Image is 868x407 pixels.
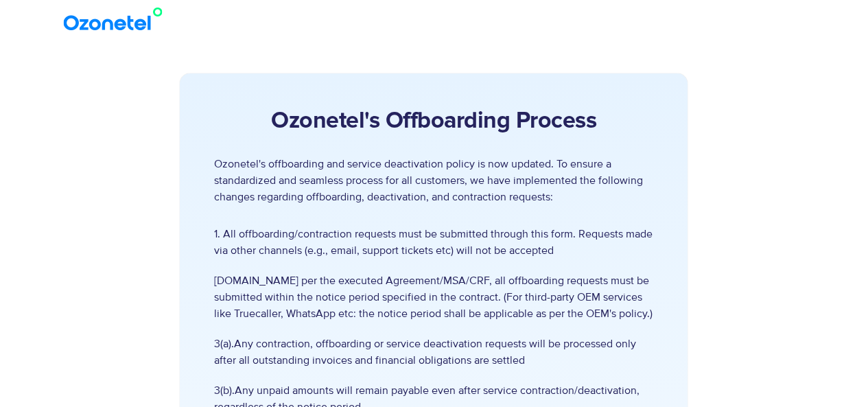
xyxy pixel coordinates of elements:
[214,226,653,259] span: 1. All offboarding/contraction requests must be submitted through this form. Requests made via ot...
[214,156,653,205] p: Ozonetel's offboarding and service deactivation policy is now updated. To ensure a standardized a...
[214,336,653,369] span: 3(a).Any contraction, offboarding or service deactivation requests will be processed only after a...
[214,108,653,135] h2: Ozonetel's Offboarding Process
[214,272,653,322] span: [DOMAIN_NAME] per the executed Agreement/MSA/CRF, all offboarding requests must be submitted with...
